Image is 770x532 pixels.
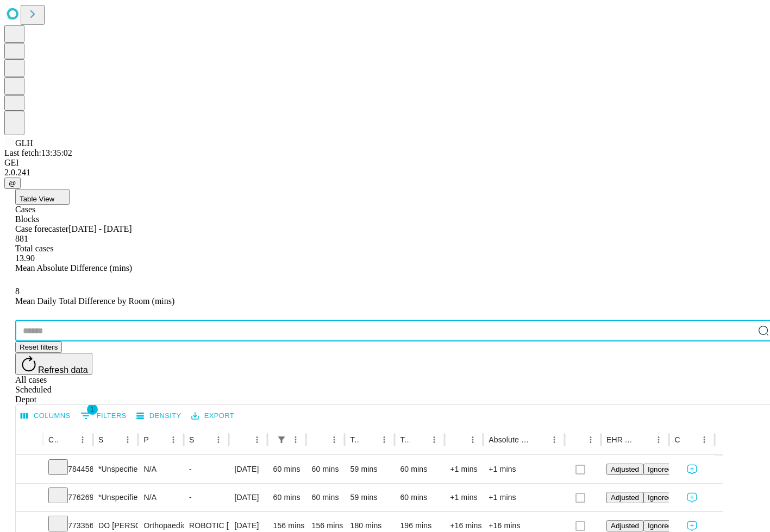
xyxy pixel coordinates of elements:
[489,435,530,444] div: Absolute Difference
[636,432,651,447] button: Sort
[611,522,639,530] span: Adjusted
[75,432,90,447] button: Menu
[273,455,301,483] div: 60 mins
[400,435,410,444] div: Total Predicted Duration
[569,432,585,447] button: Sort
[651,432,666,447] button: Menu
[643,464,677,475] button: Ignored
[606,492,643,503] button: Adjusted
[15,138,33,148] span: GLH
[15,244,53,253] span: Total cases
[606,435,635,444] div: EHR Action
[350,455,389,483] div: 59 mins
[189,484,224,511] div: -
[327,432,342,447] button: Menu
[143,455,178,483] div: N/A
[143,484,178,511] div: N/A
[98,455,133,483] div: *Unspecified In And Out Surgery Glh
[4,158,766,168] div: GEI
[606,464,643,475] button: Adjusted
[611,465,639,473] span: Adjusted
[274,432,289,447] div: 1 active filter
[15,296,174,306] span: Mean Daily Total Difference by Room (mins)
[249,432,265,447] button: Menu
[15,353,92,375] button: Refresh data
[189,455,224,483] div: -
[78,407,129,425] button: Show filters
[15,341,62,353] button: Reset filters
[311,484,339,511] div: 60 mins
[273,484,301,511] div: 60 mins
[361,432,377,447] button: Sort
[674,435,680,444] div: Comments
[547,432,562,447] button: Menu
[21,489,37,508] button: Expand
[15,263,132,273] span: Mean Absolute Difference (mins)
[697,432,712,447] button: Menu
[105,432,120,447] button: Sort
[643,492,677,503] button: Ignored
[87,404,98,415] span: 1
[643,520,677,531] button: Ignored
[450,455,478,483] div: +1 mins
[350,484,389,511] div: 59 mins
[21,460,37,479] button: Expand
[648,465,672,473] span: Ignored
[312,432,328,447] button: Sort
[311,455,339,483] div: 60 mins
[151,432,166,447] button: Sort
[15,254,35,263] span: 13.90
[531,432,547,447] button: Sort
[48,484,87,511] div: 7762695
[48,455,87,483] div: 7844589
[274,432,289,447] button: Show filters
[15,234,28,243] span: 881
[38,365,88,375] span: Refresh data
[4,148,72,157] span: Last fetch: 13:35:02
[48,435,59,444] div: Case Epic Id
[20,343,58,351] span: Reset filters
[681,432,697,447] button: Sort
[400,484,439,511] div: 60 mins
[143,435,149,444] div: Primary Service
[15,287,20,296] span: 8
[60,432,75,447] button: Sort
[98,484,133,511] div: *Unspecified In And Out Surgery Glh
[489,455,559,483] div: +1 mins
[134,408,184,425] button: Density
[234,484,262,511] div: [DATE]
[18,408,73,425] button: Select columns
[234,455,262,483] div: [DATE]
[465,432,480,447] button: Menu
[189,435,195,444] div: Surgery Name
[68,224,132,233] span: [DATE] - [DATE]
[120,432,135,447] button: Menu
[427,432,442,447] button: Menu
[235,432,251,447] button: Sort
[377,432,392,447] button: Menu
[98,435,104,444] div: Surgeon Name
[15,189,70,205] button: Table View
[9,179,16,187] span: @
[20,195,54,203] span: Table View
[583,432,598,447] button: Menu
[611,493,639,502] span: Adjusted
[196,432,211,447] button: Sort
[451,432,466,447] button: Sort
[648,493,672,502] span: Ignored
[15,224,68,233] span: Case forecaster
[411,432,427,447] button: Sort
[189,408,237,425] button: Export
[450,484,478,511] div: +1 mins
[606,520,643,531] button: Adjusted
[211,432,226,447] button: Menu
[400,455,439,483] div: 60 mins
[166,432,181,447] button: Menu
[4,178,21,189] button: @
[648,522,672,530] span: Ignored
[4,168,766,178] div: 2.0.241
[350,435,360,444] div: Total Scheduled Duration
[489,484,559,511] div: +1 mins
[288,432,303,447] button: Menu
